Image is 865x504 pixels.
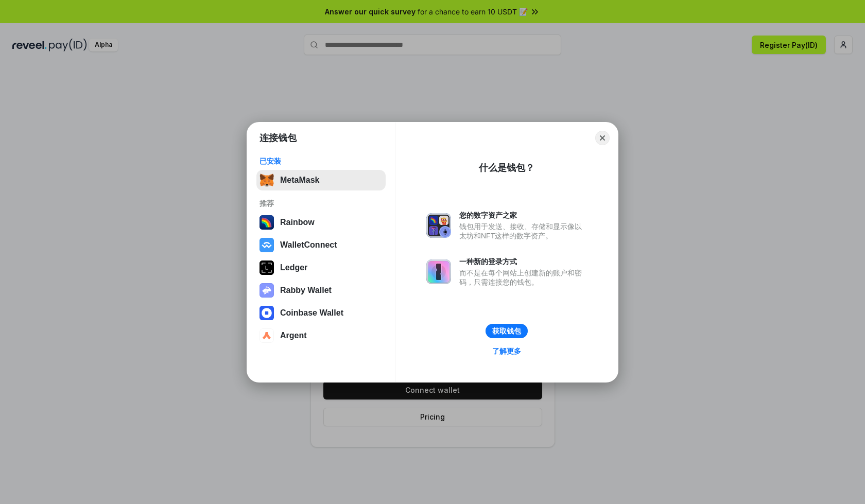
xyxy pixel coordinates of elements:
[256,303,386,323] button: Coinbase Wallet
[280,263,307,272] div: Ledger
[259,283,274,298] img: svg+xml,%3Csvg%20xmlns%3D%22http%3A%2F%2Fwww.w3.org%2F2000%2Fsvg%22%20fill%3D%22none%22%20viewBox...
[259,199,383,208] div: 推荐
[595,131,610,145] button: Close
[280,331,307,340] div: Argent
[259,173,274,187] img: svg+xml,%3Csvg%20fill%3D%22none%22%20height%3D%2233%22%20viewBox%3D%220%200%2035%2033%22%20width%...
[259,260,274,275] img: svg+xml,%3Csvg%20xmlns%3D%22http%3A%2F%2Fwww.w3.org%2F2000%2Fsvg%22%20width%3D%2228%22%20height%3...
[280,176,319,185] div: MetaMask
[479,162,534,174] div: 什么是钱包？
[459,211,587,220] div: 您的数字资产之家
[486,324,528,338] button: 获取钱包
[259,238,274,252] img: svg+xml,%3Csvg%20width%3D%2228%22%20height%3D%2228%22%20viewBox%3D%220%200%2028%2028%22%20fill%3D...
[256,257,386,278] button: Ledger
[259,157,383,166] div: 已安装
[280,218,315,227] div: Rainbow
[256,235,386,255] button: WalletConnect
[256,325,386,346] button: Argent
[459,222,587,240] div: 钱包用于发送、接收、存储和显示像以太坊和NFT这样的数字资产。
[426,259,451,284] img: svg+xml,%3Csvg%20xmlns%3D%22http%3A%2F%2Fwww.w3.org%2F2000%2Fsvg%22%20fill%3D%22none%22%20viewBox...
[459,268,587,287] div: 而不是在每个网站上创建新的账户和密码，只需连接您的钱包。
[459,257,587,266] div: 一种新的登录方式
[492,326,521,336] div: 获取钱包
[280,286,332,295] div: Rabby Wallet
[259,132,297,144] h1: 连接钱包
[259,306,274,320] img: svg+xml,%3Csvg%20width%3D%2228%22%20height%3D%2228%22%20viewBox%3D%220%200%2028%2028%22%20fill%3D...
[486,344,527,358] a: 了解更多
[280,240,337,250] div: WalletConnect
[492,346,521,356] div: 了解更多
[426,213,451,238] img: svg+xml,%3Csvg%20xmlns%3D%22http%3A%2F%2Fwww.w3.org%2F2000%2Fsvg%22%20fill%3D%22none%22%20viewBox...
[259,328,274,343] img: svg+xml,%3Csvg%20width%3D%2228%22%20height%3D%2228%22%20viewBox%3D%220%200%2028%2028%22%20fill%3D...
[259,215,274,230] img: svg+xml,%3Csvg%20width%3D%22120%22%20height%3D%22120%22%20viewBox%3D%220%200%20120%20120%22%20fil...
[280,308,343,318] div: Coinbase Wallet
[256,280,386,301] button: Rabby Wallet
[256,212,386,233] button: Rainbow
[256,170,386,190] button: MetaMask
